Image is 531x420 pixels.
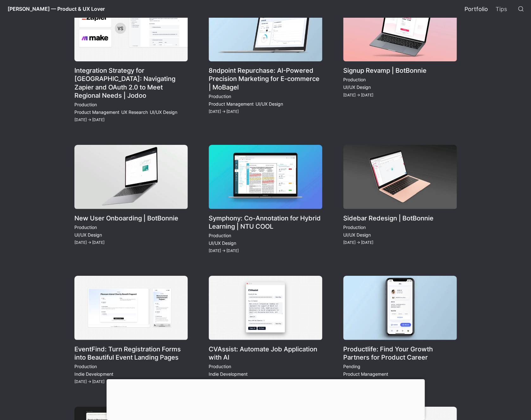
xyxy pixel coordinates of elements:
a: CVAssist: Automate Job Application with AI [209,276,322,386]
a: New User Onboarding | BotBonnie [74,145,188,255]
a: Symphony: Co-Annotation for Hybrid Learning | NTU COOL [209,145,322,255]
a: Sidebar Redesign | BotBonnie [343,145,457,255]
a: Productlife: Find Your Growth Partners for Product Career [343,276,457,386]
iframe: Advertisement [106,379,425,418]
a: EventFind: Turn Registration Forms into Beautiful Event Landing Pages [74,276,188,386]
span: [PERSON_NAME] — Product & UX Lover [8,6,105,12]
